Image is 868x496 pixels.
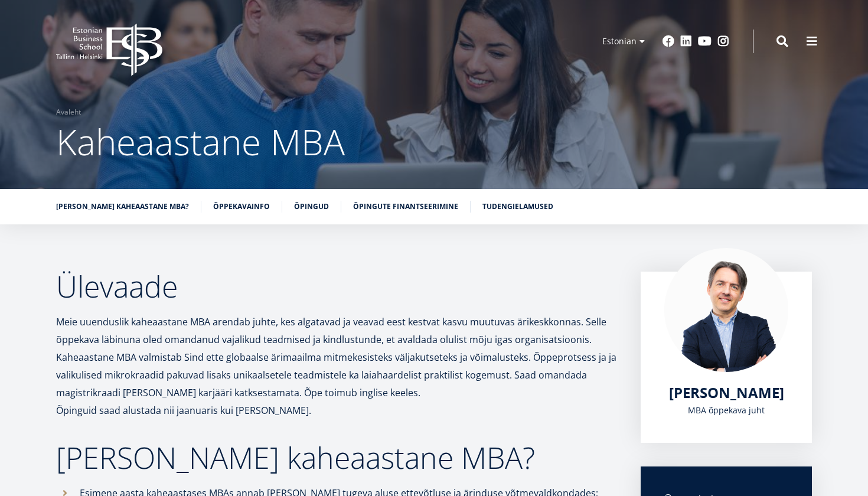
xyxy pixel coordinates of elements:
h2: Ülevaade [56,272,617,301]
a: Linkedin [680,35,692,47]
a: Tudengielamused [482,201,553,213]
a: [PERSON_NAME] [669,384,784,402]
a: Õpingute finantseerimine [353,201,458,213]
a: Facebook [663,35,674,47]
a: [PERSON_NAME] kaheaastane MBA? [56,201,189,213]
span: [PERSON_NAME] [669,383,784,402]
img: Marko Rillo [664,248,788,372]
p: Meie uuenduslik kaheaastane MBA arendab juhte, kes algatavad ja veavad eest kestvat kasvu muutuva... [56,313,617,402]
p: Õpinguid saad alustada nii jaanuaris kui [PERSON_NAME]. [56,402,617,419]
div: MBA õppekava juht [664,402,788,419]
a: Õpingud [294,201,329,213]
span: Kaheaastane MBA [56,118,345,166]
a: Õppekavainfo [213,201,270,213]
a: Youtube [698,35,712,47]
h2: [PERSON_NAME] kaheaastane MBA? [56,443,617,472]
a: Instagram [717,35,729,47]
a: Avaleht [56,106,81,118]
